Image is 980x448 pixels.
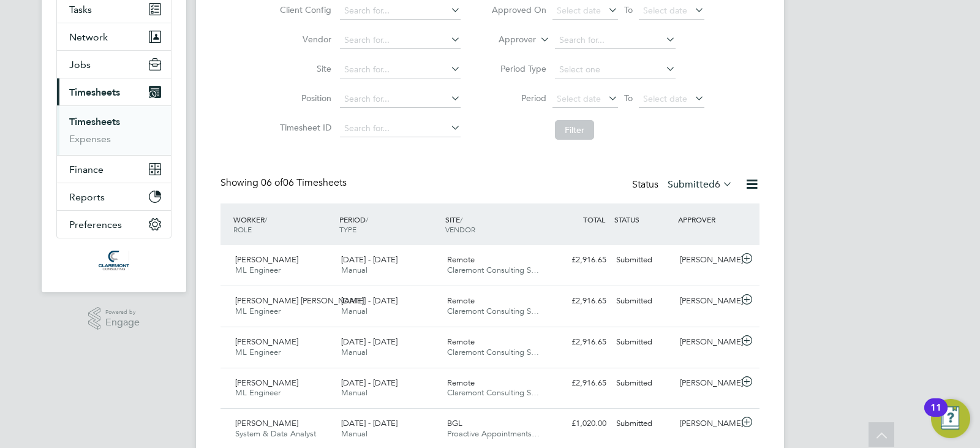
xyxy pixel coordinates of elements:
[261,177,283,189] span: 06 of
[491,63,546,74] label: Period Type
[620,90,636,106] span: To
[611,332,675,352] div: Submitted
[675,208,739,230] div: APPROVER
[447,378,475,388] span: Remote
[57,78,171,105] button: Timesheets
[583,215,605,224] span: TOTAL
[445,224,475,234] span: VENDOR
[341,347,367,357] span: Manual
[69,31,108,43] span: Network
[276,93,331,104] label: Position
[235,265,281,275] span: ML Engineer
[557,5,601,16] span: Select date
[447,336,475,347] span: Remote
[235,347,281,357] span: ML Engineer
[69,59,91,70] span: Jobs
[555,61,676,78] input: Select one
[491,4,546,15] label: Approved On
[557,93,601,104] span: Select date
[447,387,539,398] span: Claremont Consulting S…
[548,291,611,311] div: £2,916.65
[221,177,349,189] div: Showing
[491,93,546,104] label: Period
[235,418,298,428] span: [PERSON_NAME]
[340,91,461,108] input: Search for...
[69,116,120,127] a: Timesheets
[235,254,298,265] span: [PERSON_NAME]
[611,414,675,434] div: Submitted
[675,332,739,352] div: [PERSON_NAME]
[235,387,281,398] span: ML Engineer
[57,211,171,238] button: Preferences
[643,93,687,104] span: Select date
[341,265,367,275] span: Manual
[555,32,676,49] input: Search for...
[276,122,331,133] label: Timesheet ID
[341,254,398,265] span: [DATE] - [DATE]
[611,250,675,270] div: Submitted
[366,215,368,224] span: /
[235,306,281,316] span: ML Engineer
[341,428,367,439] span: Manual
[675,373,739,393] div: [PERSON_NAME]
[340,120,461,137] input: Search for...
[88,307,140,330] a: Powered byEngage
[447,347,539,357] span: Claremont Consulting S…
[611,208,675,230] div: STATUS
[57,23,171,50] button: Network
[930,408,941,423] div: 11
[336,208,442,240] div: PERIOD
[611,291,675,311] div: Submitted
[460,215,462,224] span: /
[261,177,347,189] span: 06 Timesheets
[632,177,735,194] div: Status
[235,428,316,439] span: System & Data Analyst
[442,208,548,240] div: SITE
[230,208,336,240] div: WORKER
[69,86,120,98] span: Timesheets
[57,51,171,78] button: Jobs
[57,183,171,210] button: Reports
[57,105,171,155] div: Timesheets
[668,178,733,191] label: Submitted
[341,378,398,388] span: [DATE] - [DATE]
[715,178,720,191] span: 6
[69,133,111,145] a: Expenses
[675,414,739,434] div: [PERSON_NAME]
[276,4,331,15] label: Client Config
[611,373,675,393] div: Submitted
[235,336,298,347] span: [PERSON_NAME]
[481,34,536,46] label: Approver
[447,295,475,306] span: Remote
[447,265,539,275] span: Claremont Consulting S…
[341,306,367,316] span: Manual
[643,5,687,16] span: Select date
[675,250,739,270] div: [PERSON_NAME]
[265,215,267,224] span: /
[548,250,611,270] div: £2,916.65
[69,191,105,203] span: Reports
[447,418,462,428] span: BGL
[341,295,398,306] span: [DATE] - [DATE]
[57,156,171,183] button: Finance
[340,2,461,20] input: Search for...
[235,295,364,306] span: [PERSON_NAME] [PERSON_NAME]
[235,378,298,388] span: [PERSON_NAME]
[675,291,739,311] div: [PERSON_NAME]
[447,254,475,265] span: Remote
[447,306,539,316] span: Claremont Consulting S…
[99,251,129,270] img: claremontconsulting1-logo-retina.png
[105,317,140,328] span: Engage
[548,373,611,393] div: £2,916.65
[233,224,252,234] span: ROLE
[69,164,104,175] span: Finance
[931,399,970,438] button: Open Resource Center, 11 new notifications
[340,61,461,78] input: Search for...
[69,4,92,15] span: Tasks
[276,63,331,74] label: Site
[340,32,461,49] input: Search for...
[341,387,367,398] span: Manual
[341,418,398,428] span: [DATE] - [DATE]
[56,251,171,270] a: Go to home page
[339,224,356,234] span: TYPE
